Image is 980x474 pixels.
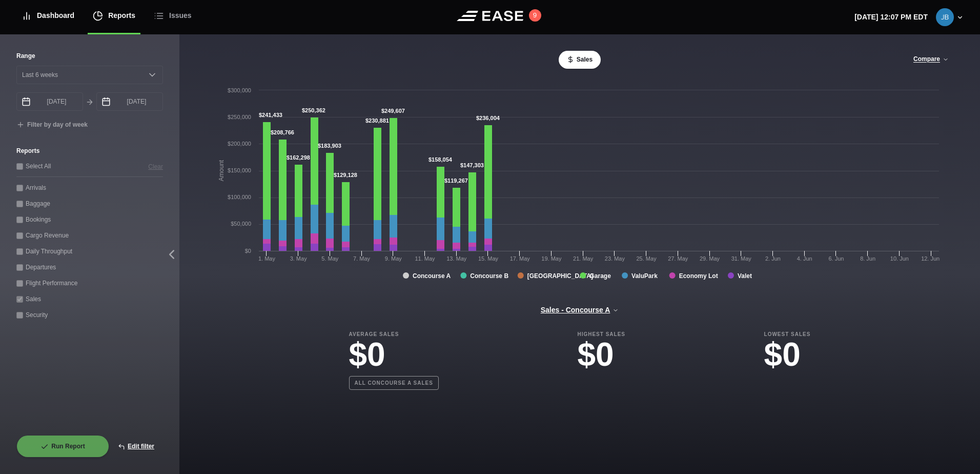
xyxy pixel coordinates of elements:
tspan: 15. May [478,255,499,262]
tspan: 17. May [510,255,530,262]
tspan: $183,903 [318,143,341,149]
tspan: 29. May [700,255,720,262]
tspan: 25. May [637,255,657,262]
tspan: Garage [589,272,611,280]
button: 9 [529,9,541,22]
text: $100,000 [228,194,251,200]
tspan: 12. Jun [921,255,940,262]
p: [DATE] 12:07 PM EDT [854,12,928,23]
label: Range [16,51,163,61]
text: $250,000 [228,114,251,120]
tspan: ValuPark [631,272,658,280]
tspan: 4. Jun [797,255,812,262]
tspan: $119,267 [444,177,468,184]
button: Filter by day of week [16,121,88,129]
img: be0d2eec6ce3591e16d61ee7af4da0ae [936,8,954,26]
h3: $0 [577,338,625,371]
tspan: 8. Jun [860,255,875,262]
b: Average Sales [349,330,439,338]
tspan: 5. May [321,255,339,262]
tspan: 11. May [415,255,435,262]
button: Edit filter [109,435,163,458]
tspan: 9. May [385,255,402,262]
tspan: $249,607 [381,108,405,114]
tspan: 6. Jun [828,255,844,262]
tspan: 7. May [353,255,371,262]
tspan: 23. May [605,255,625,262]
text: $150,000 [228,167,251,173]
tspan: $129,128 [334,172,357,178]
tspan: 13. May [446,255,467,262]
b: All Concourse A sales [349,376,439,390]
text: $0 [245,248,251,254]
tspan: 3. May [290,255,308,262]
tspan: $208,766 [271,129,294,135]
h3: $0 [764,338,811,371]
tspan: [GEOGRAPHIC_DATA] [527,272,593,280]
text: $50,000 [231,221,251,227]
tspan: 21. May [573,255,594,262]
tspan: Concourse B [470,272,508,280]
b: Lowest Sales [764,330,811,338]
tspan: 27. May [668,255,688,262]
text: $300,000 [228,87,251,93]
tspan: $162,298 [287,154,310,161]
tspan: $236,004 [476,115,500,121]
tspan: Valet [738,272,752,280]
button: Clear [148,161,163,172]
text: $200,000 [228,141,251,147]
tspan: $250,362 [302,107,325,113]
tspan: $241,433 [259,112,282,118]
tspan: $158,054 [428,156,453,163]
tspan: $230,881 [365,117,389,124]
button: Sales - Concourse A [540,307,620,314]
button: Compare [913,56,949,63]
h3: $0 [349,338,439,371]
input: mm/dd/yyyy [96,92,163,111]
tspan: Amount [218,160,225,181]
input: mm/dd/yyyy [16,92,83,111]
tspan: 1. May [258,255,276,262]
tspan: Economy Lot [679,272,718,280]
tspan: $147,303 [460,162,484,168]
tspan: 2. Jun [765,255,781,262]
tspan: 10. Jun [890,255,909,262]
b: Highest Sales [577,330,625,338]
button: Sales [559,51,601,69]
label: Reports [16,146,163,155]
tspan: Concourse A [413,272,451,280]
tspan: 31. May [731,255,752,262]
tspan: 19. May [541,255,562,262]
